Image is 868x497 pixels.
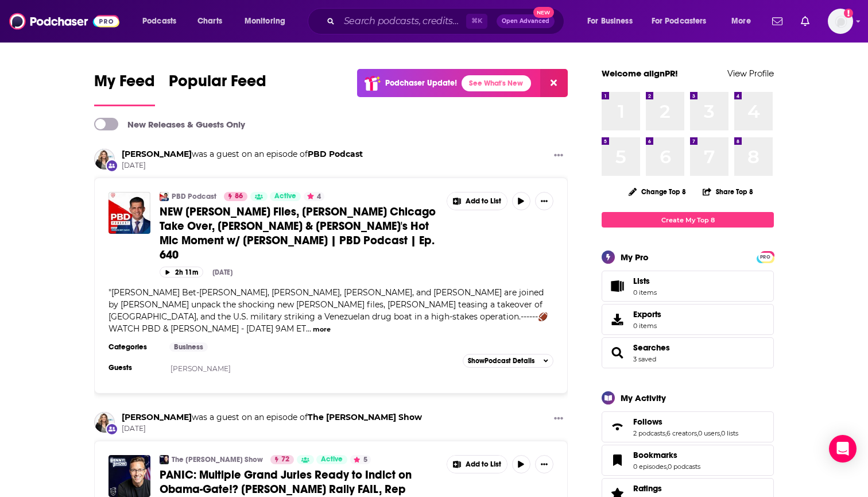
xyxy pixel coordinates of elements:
[535,455,553,473] button: Show More Button
[108,455,150,497] img: PANIC: Multiple Grand Juries Ready to Indict on Obama-Gate!? Newsom Rally FAIL, Rep Crockett Roas...
[721,429,738,437] a: 0 lists
[160,267,203,278] button: 2h 11m
[304,192,324,201] button: 4
[172,192,216,201] a: PBD Podcast
[270,455,294,464] a: 72
[698,429,720,437] a: 0 users
[190,12,229,30] a: Charts
[466,197,501,206] span: Add to List
[122,412,192,422] a: Jillian Michaels
[308,149,363,159] a: PBD Podcast
[122,412,422,423] h3: was a guest on an episode of
[108,287,548,334] span: "
[697,429,698,437] span: ,
[633,417,738,427] a: Follows
[169,342,208,352] a: Business
[321,454,343,465] span: Active
[666,463,668,471] span: ,
[602,411,774,442] span: Follows
[385,78,457,88] p: Podchaser Update!
[622,184,693,199] button: Change Top 8
[108,192,150,234] img: NEW Epstein Files, Trump's Chicago Take Over, Putin & Xi's Hot Mic Moment w/ Jillian Michaels | P...
[758,253,772,261] span: PRO
[533,7,554,18] span: New
[313,325,331,334] button: more
[245,13,285,29] span: Monitoring
[621,392,666,403] div: My Activity
[633,450,677,460] span: Bookmarks
[652,13,707,29] span: For Podcasters
[319,8,575,34] div: Search podcasts, credits, & more...
[633,322,661,330] span: 0 items
[94,118,245,130] a: New Releases & Guests Only
[633,309,661,319] span: Exports
[94,71,155,98] span: My Feed
[212,268,232,276] div: [DATE]
[665,429,666,437] span: ,
[828,9,853,34] img: User Profile
[502,18,549,24] span: Open Advanced
[122,161,363,171] span: [DATE]
[644,12,723,30] button: open menu
[633,450,700,460] a: Bookmarks
[306,323,311,334] span: ...
[633,342,670,353] a: Searches
[350,455,371,464] button: 5
[106,159,118,172] div: New Appearance
[768,11,787,31] a: Show notifications dropdown
[169,71,266,106] a: Popular Feed
[602,68,678,79] a: Welcome alignPR!
[549,412,568,426] button: Show More Button
[235,191,243,202] span: 86
[9,10,119,32] a: Podchaser - Follow, Share and Rate Podcasts
[270,192,301,201] a: Active
[633,483,700,494] a: Ratings
[497,14,555,28] button: Open AdvancedNew
[339,12,466,30] input: Search podcasts, credits, & more...
[170,364,231,373] a: [PERSON_NAME]
[829,435,857,463] div: Open Intercom Messenger
[668,463,700,471] a: 0 podcasts
[94,412,115,433] img: Jillian Michaels
[122,149,363,160] h3: was a guest on an episode of
[466,460,501,469] span: Add to List
[134,12,191,30] button: open menu
[606,452,629,468] a: Bookmarks
[463,354,553,368] button: ShowPodcast Details
[758,252,772,261] a: PRO
[828,9,853,34] button: Show profile menu
[108,342,160,352] h3: Categories
[160,455,169,464] img: The Benny Show
[316,455,347,464] a: Active
[796,11,814,31] a: Show notifications dropdown
[602,304,774,335] a: Exports
[723,12,765,30] button: open menu
[160,192,169,201] img: PBD Podcast
[633,355,656,363] a: 3 saved
[122,424,422,434] span: [DATE]
[94,149,115,169] img: Jillian Michaels
[281,454,289,465] span: 72
[108,287,548,334] span: [PERSON_NAME] Bet-[PERSON_NAME], [PERSON_NAME], [PERSON_NAME], and [PERSON_NAME] are joined by [P...
[633,276,650,286] span: Lists
[606,419,629,435] a: Follows
[828,9,853,34] span: Logged in as alignPR
[197,13,222,29] span: Charts
[633,417,662,427] span: Follows
[462,75,531,91] a: See What's New
[666,429,697,437] a: 6 creators
[602,271,774,302] a: Lists
[447,456,507,473] button: Show More Button
[587,13,633,29] span: For Business
[602,212,774,228] a: Create My Top 8
[844,9,853,18] svg: Add a profile image
[602,337,774,368] span: Searches
[720,429,721,437] span: ,
[702,180,754,203] button: Share Top 8
[142,13,176,29] span: Podcasts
